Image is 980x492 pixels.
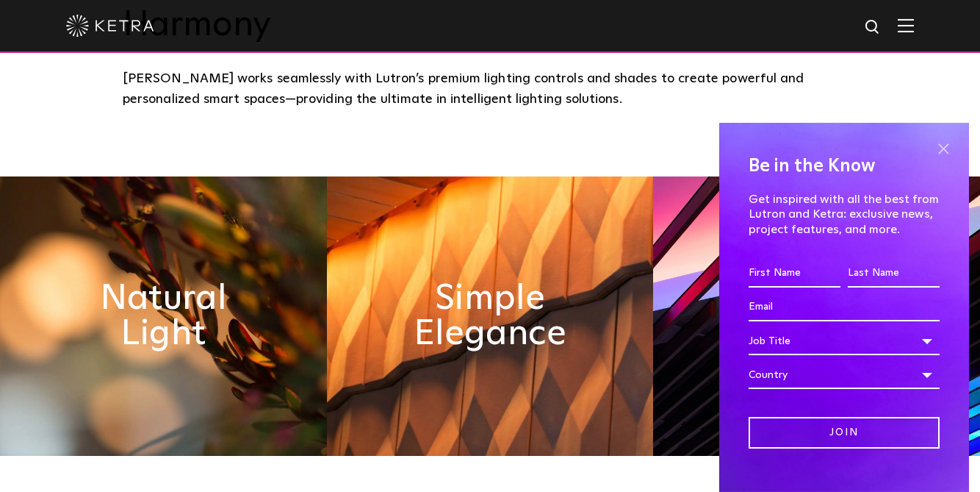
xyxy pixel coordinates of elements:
div: Country [749,361,940,389]
h2: Simple Elegance [408,281,572,352]
img: Hamburger%20Nav.svg [898,18,914,32]
img: ketra-logo-2019-white [66,15,154,37]
input: Email [749,293,940,321]
h2: Natural Light [82,281,245,352]
img: simple_elegance [327,177,654,456]
p: Get inspired with all the best from Lutron and Ketra: exclusive news, project features, and more. [749,192,940,238]
img: search icon [864,18,882,37]
input: First Name [749,260,840,288]
img: flexible_timeless_ketra [653,177,980,456]
input: Join [749,417,940,449]
input: Last Name [848,260,940,288]
h4: Be in the Know [749,152,940,180]
div: Job Title [749,327,940,355]
div: [PERSON_NAME] works seamlessly with Lutron’s premium lighting controls and shades to create power... [123,68,857,110]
